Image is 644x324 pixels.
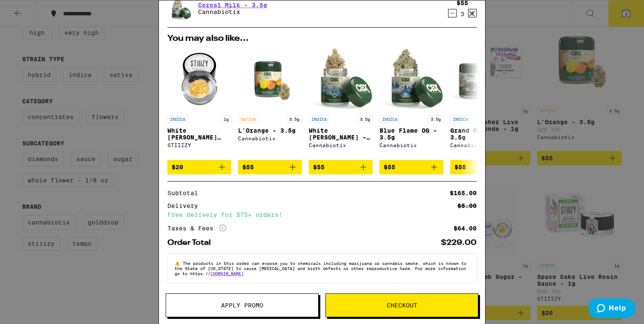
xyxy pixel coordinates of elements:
[221,302,263,308] span: Apply Promo
[457,11,468,17] div: 3
[357,115,373,123] p: 3.5g
[309,142,373,148] div: Cannabiotix
[313,164,325,171] span: $55
[448,9,457,17] button: Decrement
[166,293,319,317] button: Apply Promo
[379,127,443,141] p: Blue Flame OG - 3.5g
[242,164,254,171] span: $55
[167,225,226,232] div: Taxes & Fees
[238,47,302,160] a: Open page for L'Orange - 3.5g from Cannabiotix
[379,115,400,123] p: INDICA
[450,160,514,174] button: Add to bag
[167,47,231,111] img: STIIIZY - White Walker Live Resin Sauce - 1g
[450,127,514,141] p: Grand Master - 3.5g
[450,47,514,111] img: Cannabiotix - Grand Master - 3.5g
[379,47,443,111] img: Cannabiotix - Blue Flame OG - 3.5g
[309,115,329,123] p: INDICA
[379,47,443,160] a: Open page for Blue Flame OG - 3.5g from Cannabiotix
[167,47,231,160] a: Open page for White Walker Live Resin Sauce - 1g from STIIIZY
[167,239,217,247] div: Order Total
[167,142,231,148] div: STIIIZY
[287,115,302,123] p: 3.5g
[221,115,231,123] p: 1g
[167,34,477,43] h2: You may also like...
[167,190,204,196] div: Subtotal
[450,142,514,148] div: Cannabiotix
[210,271,244,276] a: [DOMAIN_NAME]
[167,203,204,209] div: Delivery
[441,239,477,247] div: $229.00
[450,115,471,123] p: INDICA
[379,160,443,174] button: Add to bag
[238,47,302,111] img: Cannabiotix - L'Orange - 3.5g
[172,164,183,171] span: $20
[384,164,395,171] span: $55
[198,9,267,15] p: Cannabiotix
[457,203,477,209] div: $5.00
[309,160,373,174] button: Add to bag
[175,261,183,266] span: ⚠️
[238,136,302,141] div: Cannabiotix
[428,115,443,123] p: 3.5g
[198,2,267,9] a: Cereal Milk - 3.5g
[454,164,466,171] span: $55
[379,142,443,148] div: Cannabiotix
[238,115,259,123] p: SATIVA
[387,302,417,308] span: Checkout
[450,47,514,160] a: Open page for Grand Master - 3.5g from Cannabiotix
[167,127,231,141] p: White [PERSON_NAME] Live Resin Sauce - 1g
[454,225,477,231] div: $64.00
[325,293,478,317] button: Checkout
[589,298,635,320] iframe: Opens a widget where you can find more information
[167,160,231,174] button: Add to bag
[309,47,373,111] img: Cannabiotix - White Walker OG - 3.5g
[175,261,466,276] span: The products in this order can expose you to chemicals including marijuana or cannabis smoke, whi...
[238,160,302,174] button: Add to bag
[450,190,477,196] div: $165.00
[238,127,302,134] p: L'Orange - 3.5g
[309,47,373,160] a: Open page for White Walker OG - 3.5g from Cannabiotix
[309,127,373,141] p: White [PERSON_NAME] - 3.5g
[167,212,477,218] div: Free delivery for $75+ orders!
